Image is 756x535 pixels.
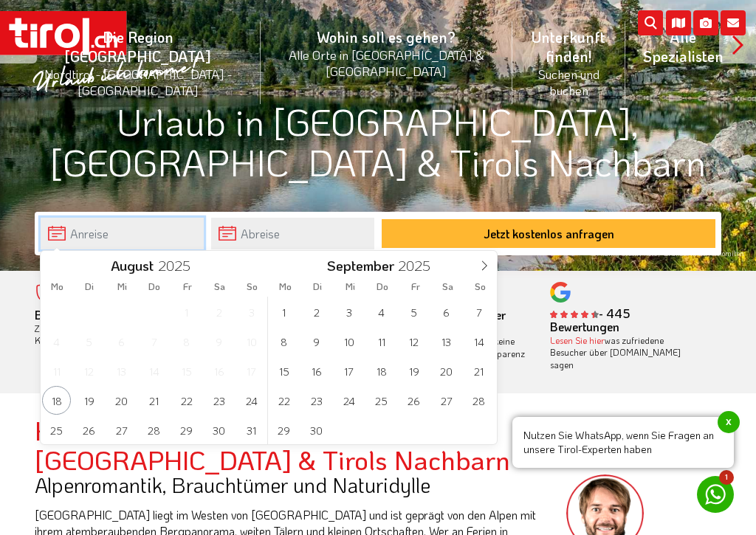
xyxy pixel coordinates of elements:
[41,282,73,291] span: Mo
[32,66,243,98] small: Nordtirol - [GEOGRAPHIC_DATA] - [GEOGRAPHIC_DATA]
[35,309,185,347] div: Zahlung erfolgt vor Ort. Direkter Kontakt mit dem Gastgeber
[138,282,171,291] span: Do
[399,356,428,385] span: September 19, 2025
[302,386,331,415] span: September 23, 2025
[204,282,236,291] span: Sa
[432,386,461,415] span: September 27, 2025
[366,282,399,291] span: Do
[269,327,298,356] span: September 8, 2025
[205,327,233,356] span: August 9, 2025
[464,356,493,385] span: September 21, 2025
[15,11,261,114] a: Die Region [GEOGRAPHIC_DATA]Nordtirol - [GEOGRAPHIC_DATA] - [GEOGRAPHIC_DATA]
[205,297,233,326] span: August 2, 2025
[237,327,266,356] span: August 10, 2025
[367,327,396,356] span: September 11, 2025
[107,327,136,356] span: August 6, 2025
[171,282,204,291] span: Fr
[302,327,331,356] span: September 9, 2025
[327,259,394,273] span: September
[269,282,301,291] span: Mo
[35,474,544,497] h3: Alpenromantik, Brauchtümer und Naturidylle
[172,327,201,356] span: August 8, 2025
[42,415,71,444] span: August 25, 2025
[464,327,493,356] span: September 14, 2025
[697,476,734,513] a: 1 Nutzen Sie WhatsApp, wenn Sie Fragen an unsere Tirol-Experten habenx
[399,327,428,356] span: September 12, 2025
[75,415,103,444] span: August 26, 2025
[721,10,746,35] i: Kontakt
[302,356,331,385] span: September 16, 2025
[261,11,512,95] a: Wohin soll es gehen?Alle Orte in [GEOGRAPHIC_DATA] & [GEOGRAPHIC_DATA]
[278,46,495,79] small: Alle Orte in [GEOGRAPHIC_DATA] & [GEOGRAPHIC_DATA]
[334,282,366,291] span: Mi
[367,386,396,415] span: September 25, 2025
[367,356,396,385] span: September 18, 2025
[512,11,625,114] a: Unterkunft finden!Suchen und buchen
[464,282,497,291] span: So
[399,386,428,415] span: September 26, 2025
[237,297,266,326] span: August 3, 2025
[302,415,331,444] span: September 30, 2025
[394,256,443,275] input: Year
[550,306,630,334] b: - 445 Bewertungen
[205,356,233,385] span: August 16, 2025
[530,66,608,98] small: Suchen und buchen
[107,415,136,444] span: August 27, 2025
[432,297,461,326] span: September 6, 2025
[334,297,363,326] span: September 3, 2025
[693,10,718,35] i: Fotogalerie
[550,334,605,346] a: Lesen Sie hier
[172,297,201,326] span: August 1, 2025
[75,386,103,415] span: August 19, 2025
[172,356,201,385] span: August 15, 2025
[334,327,363,356] span: September 10, 2025
[236,282,269,291] span: So
[269,297,298,326] span: September 1, 2025
[35,307,179,322] b: Bei uns ist Ihr Urlaub sicher
[367,297,396,326] span: September 4, 2025
[382,219,715,248] button: Jetzt kostenlos anfragen
[106,282,138,291] span: Mi
[550,334,700,371] div: was zufriedene Besucher über [DOMAIN_NAME] sagen
[512,417,734,468] span: Nutzen Sie WhatsApp, wenn Sie Fragen an unsere Tirol-Experten haben
[73,282,106,291] span: Di
[399,297,428,326] span: September 5, 2025
[42,356,71,385] span: August 11, 2025
[334,386,363,415] span: September 24, 2025
[432,282,464,291] span: Sa
[399,282,432,291] span: Fr
[172,386,201,415] span: August 22, 2025
[205,386,233,415] span: August 23, 2025
[42,327,71,356] span: August 4, 2025
[211,218,374,249] input: Abreise
[269,386,298,415] span: September 22, 2025
[41,218,204,249] input: Anreise
[302,297,331,326] span: September 2, 2025
[42,386,71,415] span: August 18, 2025
[625,11,741,82] a: Alle Spezialisten
[301,282,334,291] span: Di
[140,386,168,415] span: August 21, 2025
[107,386,136,415] span: August 20, 2025
[35,415,544,474] h2: Hotels in [GEOGRAPHIC_DATA], [GEOGRAPHIC_DATA] & Tirols Nachbarn
[140,415,168,444] span: August 28, 2025
[75,327,103,356] span: August 5, 2025
[269,415,298,444] span: September 29, 2025
[237,386,266,415] span: August 24, 2025
[464,386,493,415] span: September 28, 2025
[75,356,103,385] span: August 12, 2025
[334,356,363,385] span: September 17, 2025
[718,411,740,433] span: x
[269,356,298,385] span: September 15, 2025
[172,415,201,444] span: August 29, 2025
[140,327,168,356] span: August 7, 2025
[432,356,461,385] span: September 20, 2025
[111,259,154,273] span: August
[154,256,202,275] input: Year
[464,297,493,326] span: September 7, 2025
[719,470,734,485] span: 1
[107,356,136,385] span: August 13, 2025
[432,327,461,356] span: September 13, 2025
[140,356,168,385] span: August 14, 2025
[237,415,266,444] span: August 31, 2025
